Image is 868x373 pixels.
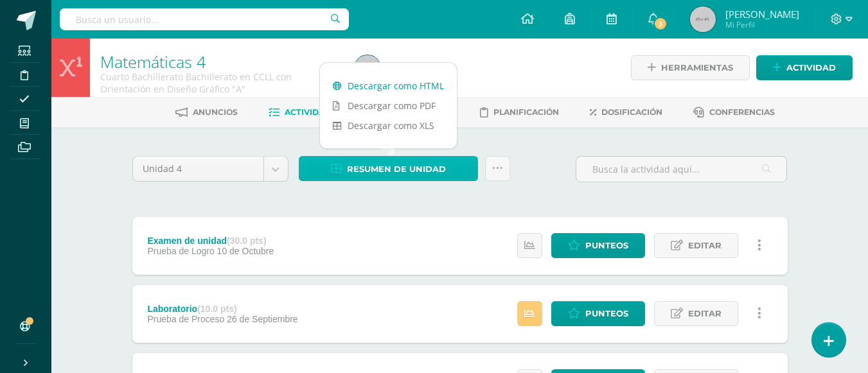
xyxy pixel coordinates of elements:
strong: (10.0 pts) [197,304,236,314]
input: Busca la actividad aquí... [576,157,786,182]
a: Punteos [551,301,645,326]
a: Anuncios [175,102,238,123]
a: Actividades [269,102,341,123]
a: Herramientas [631,55,750,80]
a: Conferencias [693,102,775,123]
span: Punteos [585,302,628,325]
span: 10 de Octubre [217,246,274,256]
strong: (30.0 pts) [227,236,266,246]
a: Matemáticas 4 [100,51,206,73]
a: Dosificación [590,102,662,123]
span: Conferencias [709,107,775,117]
span: Editar [688,302,722,325]
span: Planificación [493,107,559,117]
span: Resumen de unidad [347,157,446,181]
span: Actividad [786,56,836,80]
span: 26 de Septiembre [227,314,298,324]
span: Punteos [585,234,628,257]
div: Laboratorio [147,304,297,314]
span: Editar [688,234,722,257]
a: Descargar como XLS [320,116,457,135]
a: Descargar como HTML [320,76,457,96]
img: 45x45 [690,6,716,32]
a: Punteos [551,233,645,258]
span: Anuncios [193,107,238,117]
span: Prueba de Proceso [147,314,224,324]
div: Cuarto Bachillerato Bachillerato en CCLL con Orientación en Diseño Gráfico 'A' [100,71,339,95]
span: Prueba de Logro [147,246,214,256]
span: Unidad 4 [143,157,254,181]
span: Herramientas [661,56,733,80]
span: Mi Perfil [725,19,799,30]
a: Resumen de unidad [299,156,478,181]
span: Actividades [285,107,341,117]
div: Examen de unidad [147,236,274,246]
h1: Matemáticas 4 [100,53,339,71]
span: [PERSON_NAME] [725,8,799,21]
img: 45x45 [355,55,380,81]
a: Planificación [480,102,559,123]
input: Busca un usuario... [60,8,349,30]
span: 3 [653,17,668,31]
a: Actividad [756,55,853,80]
span: Dosificación [601,107,662,117]
a: Descargar como PDF [320,96,457,116]
a: Unidad 4 [133,157,288,181]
